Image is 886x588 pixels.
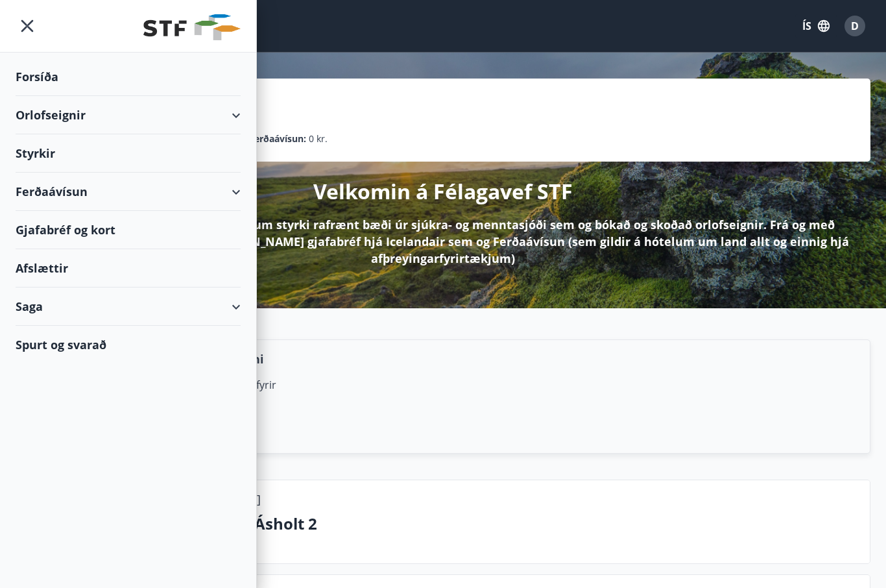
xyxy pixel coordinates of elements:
p: Félag Stjórnenda - Ásholt 2 [111,513,859,535]
div: Forsíða [16,58,241,96]
button: menu [16,14,39,38]
p: Hér á Félagavefnum getur þú sótt um styrki rafrænt bæði úr sjúkra- og menntasjóði sem og bókað og... [36,216,850,267]
button: ÍS [795,14,837,38]
img: union_logo [143,14,241,40]
div: Orlofseignir [16,96,241,134]
div: Afslættir [16,249,241,288]
span: D [851,19,859,33]
p: Ferðaávísun : [249,132,306,146]
div: Saga [16,288,241,326]
div: Ferðaávísun [16,173,241,211]
div: Gjafabréf og kort [16,211,241,249]
button: D [839,10,870,42]
div: Styrkir [16,134,241,173]
p: Velkomin á Félagavef STF [313,177,573,206]
span: 0 kr. [309,132,328,146]
div: Spurt og svarað [16,326,241,363]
